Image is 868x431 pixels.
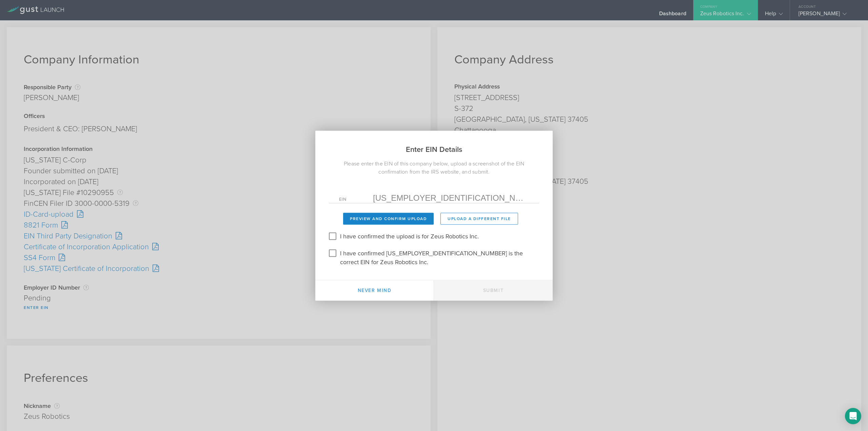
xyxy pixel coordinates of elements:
[440,213,518,224] button: Upload a different File
[373,193,529,203] input: Required
[315,159,553,176] div: Please enter the EIN of this company below, upload a screenshot of the EIN confirmation from the ...
[339,197,373,203] label: EIN
[315,280,434,300] button: Never mind
[434,280,553,300] button: Submit
[340,231,479,240] label: I have confirmed the upload is for Zeus Robotics Inc.
[343,213,434,224] button: Preview and Confirm Upload
[340,248,537,266] label: I have confirmed [US_EMPLOYER_IDENTIFICATION_NUMBER] is the correct EIN for Zeus Robotics Inc.
[315,131,553,159] h2: Enter EIN Details
[845,408,861,424] div: Open Intercom Messenger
